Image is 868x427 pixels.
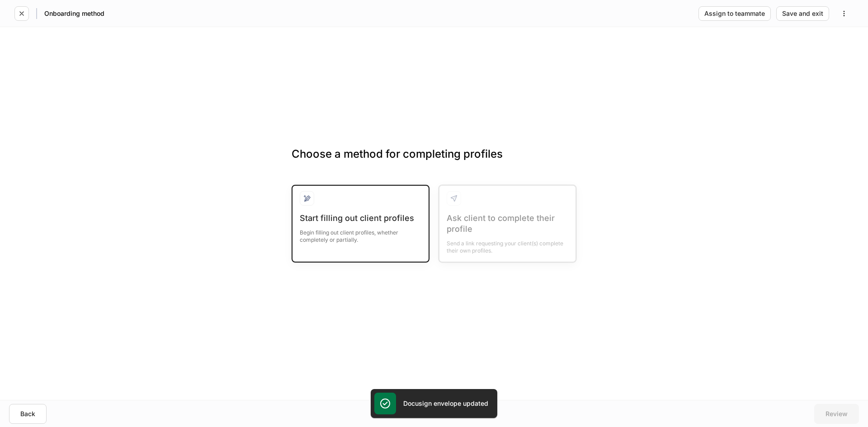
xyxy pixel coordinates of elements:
[782,10,823,17] div: Save and exit
[776,6,829,21] button: Save and exit
[20,411,35,417] div: Back
[9,404,47,424] button: Back
[704,10,765,17] div: Assign to teammate
[292,147,576,176] h3: Choose a method for completing profiles
[300,213,421,224] div: Start filling out client profiles
[698,6,771,21] button: Assign to teammate
[403,399,488,408] h5: Docusign envelope updated
[300,224,421,244] div: Begin filling out client profiles, whether completely or partially.
[44,9,104,18] h5: Onboarding method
